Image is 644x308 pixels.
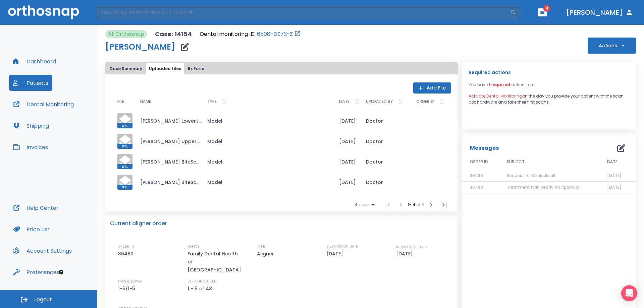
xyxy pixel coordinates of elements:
span: 1 - 4 [408,202,416,207]
span: 36480 [470,173,483,178]
td: [PERSON_NAME] BiteScan2.stl_simplified.stl [135,172,202,192]
span: STL [117,144,132,149]
td: Doctor [361,111,411,131]
p: 36480 [118,250,136,258]
img: Orthosnap [8,5,79,19]
p: Required actions [469,68,511,76]
p: 1-5/1-5 [118,285,138,293]
p: [DATE] [396,250,415,258]
p: You have action item [469,82,535,88]
button: Shipping [9,118,53,134]
span: STL [117,123,132,128]
td: [PERSON_NAME] LowerJawScan.stl_simplified.stl [135,111,202,131]
td: Model [202,172,334,192]
p: OFFICE [187,244,200,250]
td: [DATE] [334,172,361,192]
p: Aligner [257,250,276,258]
button: Account Settings [9,243,76,259]
p: SUBMISSION DATE [326,244,358,250]
button: Invoices [9,139,52,155]
button: Dashboard [9,53,60,69]
span: 4 [355,202,358,207]
span: Request for Clinical call [507,173,555,178]
span: STL [117,185,132,190]
td: Doctor [361,172,411,192]
span: 1 required [489,82,510,87]
button: Uploaded files [146,63,184,74]
td: [PERSON_NAME] BiteScan.stl_simplified.stl [135,151,202,172]
p: TYPE [257,244,265,250]
button: Add File [413,82,451,94]
p: 1 - 5 [187,285,198,293]
span: Logout [34,296,52,303]
p: ORDER # [416,98,434,106]
input: Search by Patient Name or Case # [96,6,510,19]
a: 6508-DE73-Z [257,30,293,38]
p: Messages [470,144,499,152]
button: Actions [588,38,636,54]
p: Case: 14154 [155,30,192,38]
p: ORDER ID [118,244,134,250]
button: Case Summary [107,63,145,74]
div: tabs [107,63,457,74]
p: ESTIMATED SHIP DATE [396,244,427,250]
p: UPPER/LOWER [118,279,143,285]
span: of 18 [416,202,424,207]
span: STL [117,164,132,169]
p: on the day you provide your patient with the scan box hardware and take their first scans. [469,93,629,105]
div: Open Intercom Messenger [621,285,637,301]
div: Tooltip anchor [58,269,64,275]
span: FILE [117,100,124,104]
button: Preferences [9,264,63,280]
span: [DATE] [607,184,622,190]
td: [PERSON_NAME] UpperJawScan.stl_simplified.stl [135,131,202,151]
button: Help Center [9,200,63,216]
span: 4 [543,5,550,12]
p: STEPS INCLUDED [187,279,216,285]
button: Dental Monitoring [9,96,78,112]
p: of [199,285,204,293]
p: At Orthosnap [108,30,144,38]
td: Model [202,151,334,172]
span: SUBJECT [507,159,525,165]
td: Model [202,131,334,151]
p: Current aligner order [110,220,167,228]
button: Price List [9,221,54,237]
button: [PERSON_NAME] [563,6,636,18]
span: DATE [607,159,618,165]
p: Family Dental Health of [GEOGRAPHIC_DATA] [187,250,245,274]
p: [DATE] [326,250,345,258]
span: 36480 [470,184,483,190]
p: DATE [339,98,350,106]
td: Model [202,111,334,131]
h1: [PERSON_NAME] [105,43,175,51]
span: [DATE] [607,173,622,178]
span: Treatment Plan Ready for Approval! [507,184,581,190]
td: Doctor [361,151,411,172]
p: Dental monitoring ID: [200,30,256,38]
td: [DATE] [334,111,361,131]
td: Doctor [361,131,411,151]
button: Rx Form [185,63,207,74]
p: UPLOADED BY [366,98,393,106]
div: Open patient in dental monitoring portal [200,30,301,38]
td: [DATE] [334,131,361,151]
button: Patients [9,75,52,91]
span: ORDER ID [470,159,488,165]
span: Activate Dental Monitoring [469,93,522,99]
span: NAME [140,100,151,104]
p: 48 [206,285,212,293]
p: TYPE [207,98,217,106]
span: rows [358,202,369,207]
td: [DATE] [334,151,361,172]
